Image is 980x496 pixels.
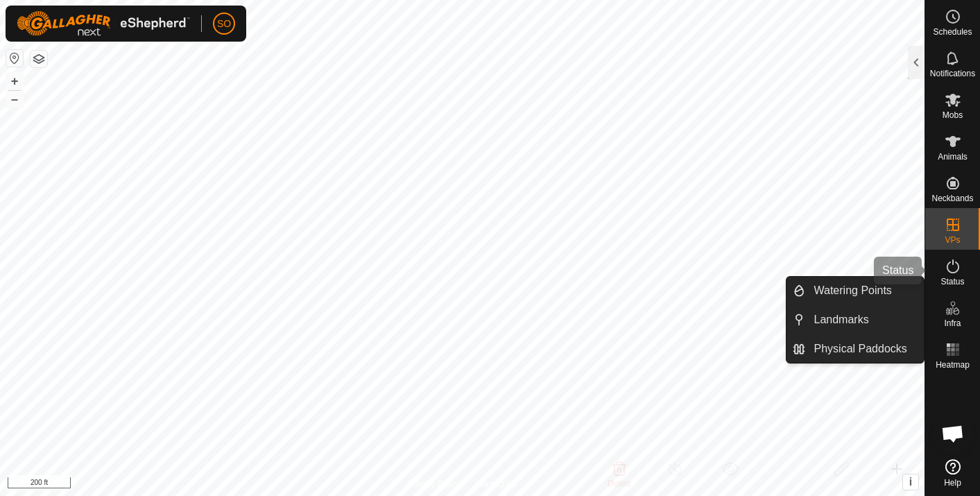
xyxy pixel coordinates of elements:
button: Map Layers [31,51,47,67]
button: + [6,73,23,89]
a: Open chat [932,413,974,454]
a: Physical Paddocks [806,335,925,363]
span: Heatmap [936,361,970,369]
a: Contact Us [476,478,517,490]
span: Animals [938,153,968,161]
span: i [909,476,912,488]
span: Help [944,479,961,487]
span: Mobs [943,111,963,119]
li: Watering Points [786,277,924,305]
button: – [6,91,23,108]
img: Gallagher Logo [17,11,190,36]
a: Landmarks [806,306,925,334]
span: VPs [945,236,960,244]
button: Reset Map [6,50,23,67]
span: Physical Paddocks [814,341,907,357]
button: i [903,474,918,490]
span: Landmarks [814,311,869,328]
li: Landmarks [786,306,924,334]
li: Physical Paddocks [786,335,924,363]
span: Watering Points [814,282,892,299]
span: Status [940,277,964,286]
a: Watering Points [806,277,925,305]
span: Neckbands [931,194,973,203]
span: Infra [944,319,961,327]
span: Schedules [933,28,972,36]
a: Help [925,454,980,493]
span: Notifications [930,69,975,78]
span: SO [217,17,231,31]
a: Privacy Policy [407,478,459,490]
